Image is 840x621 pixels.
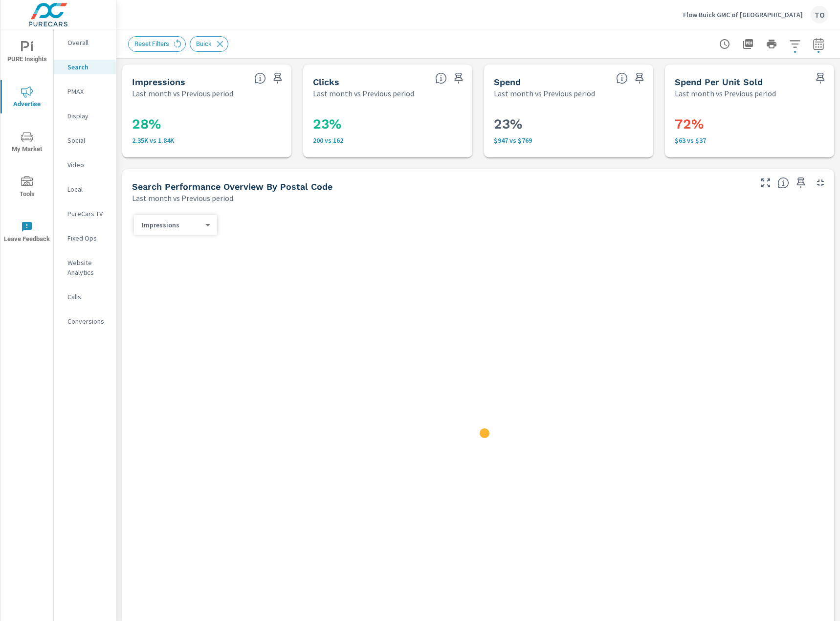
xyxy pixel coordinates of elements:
[67,184,108,194] p: Local
[313,136,463,144] p: 200 vs 162
[758,175,774,191] button: Make Fullscreen
[3,86,50,110] span: Advertise
[67,62,108,72] p: Search
[190,36,228,52] div: Buick
[128,36,186,52] div: Reset Filters
[132,77,185,87] h5: Impressions
[134,221,209,230] div: Impressions
[762,34,781,54] button: Print Report
[435,72,447,84] span: The number of times an ad was clicked by a consumer.
[0,29,53,254] div: nav menu
[3,176,50,200] span: Tools
[54,109,116,123] div: Display
[190,40,218,47] span: Buick
[132,88,233,99] p: Last month vs Previous period
[129,40,175,47] span: Reset Filters
[313,116,463,133] h3: 23%
[54,314,116,329] div: Conversions
[132,136,282,144] p: 2,347 vs 1,840
[67,160,108,170] p: Video
[494,88,595,99] p: Last month vs Previous period
[67,38,108,47] p: Overall
[67,209,108,219] p: PureCars TV
[54,133,116,148] div: Social
[494,136,643,144] p: $947 vs $769
[67,135,108,145] p: Social
[494,116,643,133] h3: 23%
[67,316,108,326] p: Conversions
[67,111,108,121] p: Display
[813,175,828,191] button: Minimize Widget
[132,181,332,192] h5: Search Performance Overview By Postal Code
[785,34,805,54] button: Apply Filters
[3,131,50,155] span: My Market
[738,34,758,54] button: "Export Report to PDF"
[54,255,116,280] div: Website Analytics
[67,292,108,302] p: Calls
[67,258,108,277] p: Website Analytics
[54,289,116,304] div: Calls
[675,88,776,99] p: Last month vs Previous period
[494,77,521,87] h5: Spend
[675,116,824,133] h3: 72%
[54,35,116,50] div: Overall
[793,175,809,191] span: Save this to your personalized report
[54,182,116,197] div: Local
[683,10,803,19] p: Flow Buick GMC of [GEOGRAPHIC_DATA]
[811,6,828,23] div: TO
[54,231,116,245] div: Fixed Ops
[142,221,201,229] p: Impressions
[54,206,116,221] div: PureCars TV
[54,157,116,172] div: Video
[632,70,647,86] span: Save this to your personalized report
[3,221,50,245] span: Leave Feedback
[132,192,233,204] p: Last month vs Previous period
[675,77,763,87] h5: Spend Per Unit Sold
[67,233,108,243] p: Fixed Ops
[54,84,116,99] div: PMAX
[3,41,50,65] span: PURE Insights
[809,34,828,54] button: Select Date Range
[254,72,266,84] span: The number of times an ad was shown on your behalf.
[451,70,466,86] span: Save this to your personalized report
[313,77,339,87] h5: Clicks
[132,116,282,133] h3: 28%
[675,136,824,144] p: $63 vs $37
[54,60,116,74] div: Search
[313,88,414,99] p: Last month vs Previous period
[616,72,628,84] span: The amount of money spent on advertising during the period.
[270,70,286,86] span: Save this to your personalized report
[67,87,108,96] p: PMAX
[813,70,828,86] span: Save this to your personalized report
[777,177,789,189] span: Understand Search performance data by postal code. Individual postal codes can be selected and ex...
